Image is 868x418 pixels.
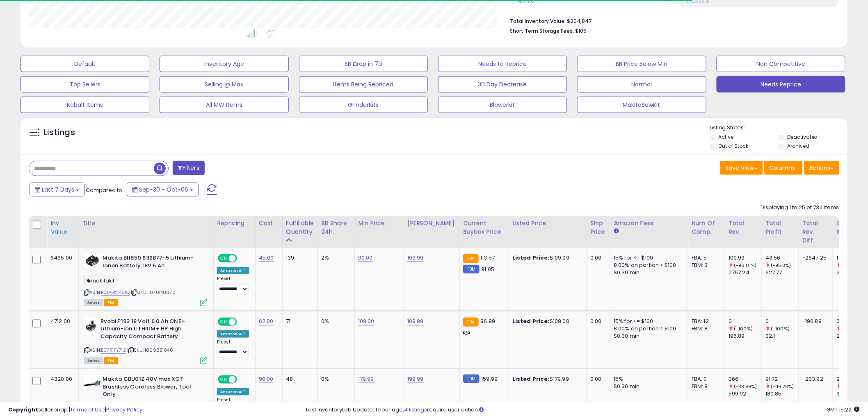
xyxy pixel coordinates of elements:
span: All listings currently available for purchase on Amazon [84,357,103,364]
small: (-100%) [771,325,790,332]
div: 139 [286,254,311,262]
button: BB Price Below Min [577,56,706,72]
span: 2025-10-14 15:22 GMT [827,406,860,413]
button: MakitaSawKit [577,97,706,113]
button: Items Being Repriced [299,76,428,93]
button: Top Sellers [21,76,149,93]
a: 109.99 [407,254,424,262]
a: 199.99 [407,375,424,383]
span: | SKU: 1069851046 [127,347,173,353]
div: Total Rev. [729,219,758,236]
span: | SKU: 1070148670 [131,289,176,296]
a: 109.00 [358,317,375,325]
div: Num of Comp. [692,219,722,236]
div: 0.00 [590,375,604,383]
li: $204,847 [510,16,833,25]
span: Sep-30 - Oct-06 [139,185,188,194]
button: Needs to Reprice [438,56,567,72]
div: $109.00 [512,318,580,325]
div: $179.99 [512,375,580,383]
small: FBA [463,254,478,263]
button: BB Drop in 7d [299,56,428,72]
small: (-96.01%) [734,262,756,269]
div: -233.92 [802,375,827,383]
button: Save View [720,161,763,175]
button: Non Competitive [717,56,845,72]
div: $0.30 min [614,383,682,390]
label: Archived [787,142,809,149]
button: Actions [804,161,839,175]
div: Repricing [217,219,252,228]
div: Amazon AI * [217,388,249,395]
div: seller snap | | [8,406,142,414]
b: Makita Bl1850 632B77-5 Lithium-Ionen Battery 18V 5 Ah [103,254,202,271]
div: 0.00 [590,254,604,262]
div: 0.00 [590,318,604,325]
div: 0 [729,318,762,325]
b: Short Term Storage Fees: [510,27,574,34]
a: 45.00 [259,254,274,262]
small: FBM [463,265,479,273]
div: 0% [321,375,348,383]
div: 6435.00 [50,254,72,262]
button: Inventory Age [160,56,288,72]
div: ASIN: [84,254,207,305]
img: 41776wJev2L._SL40_.jpg [84,254,101,267]
b: Listed Price: [512,317,550,325]
div: 4712.00 [50,318,72,325]
div: -2647.25 [802,254,827,262]
b: Makita GBU01Z 40V max XGT Brushless Cordless Blower, Tool Only [103,375,202,400]
div: BB Share 24h. [321,219,351,236]
div: 8.00% on portion > $100 [614,325,682,332]
small: (-95.3%) [771,262,791,269]
div: FBA: 5 [692,254,719,262]
a: B07R1PY712 [101,347,126,354]
div: 15% for <= $100 [614,318,682,325]
div: FBM: 8 [692,383,719,390]
img: 31BdPxjvKNL._SL40_.jpg [84,375,101,392]
div: Amazon AI * [217,330,249,338]
small: Amazon Fees. [614,228,619,235]
button: Last 7 Days [30,183,85,197]
div: 91.72 [765,375,799,383]
button: Filters [173,161,205,175]
div: 2757.24 [729,269,762,276]
span: Compared to: [86,186,123,194]
span: OFF [236,255,249,262]
span: OFF [236,376,249,383]
div: Total Profit [765,219,795,236]
img: 31SuTWnnr+L._SL40_.jpg [84,318,98,334]
div: 366 [729,375,762,383]
div: Min Price [358,219,400,228]
span: ON [219,318,229,325]
div: Preset: [217,276,249,294]
div: Cost [259,219,279,228]
div: Fulfillable Quantity [286,219,314,236]
a: 179.99 [358,375,374,383]
span: $105 [575,27,587,35]
a: 99.00 [358,254,373,262]
div: 8.00% on portion > $100 [614,262,682,269]
button: Kobalt Items [21,97,149,113]
a: 4 listings [404,406,427,413]
span: OFF [236,318,249,325]
p: Listing States: [710,124,847,132]
small: FBA [463,318,478,327]
strong: Copyright [8,406,38,413]
button: All MW Items [160,97,288,113]
div: 43.56 [765,254,799,262]
div: [PERSON_NAME] [407,219,456,228]
a: 62.00 [259,317,274,325]
div: 2% [321,254,348,262]
small: (-38.99%) [734,383,757,390]
a: 109.99 [407,317,424,325]
span: 91.05 [482,265,495,273]
span: Last 7 Days [42,185,74,194]
span: ON [219,376,229,383]
div: FBM: 8 [692,325,719,332]
button: Selling @ Max [160,76,288,93]
div: Ordered Items [836,219,866,236]
span: 113.57 [481,254,495,262]
div: $0.30 min [614,269,682,276]
div: -196.89 [802,318,827,325]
